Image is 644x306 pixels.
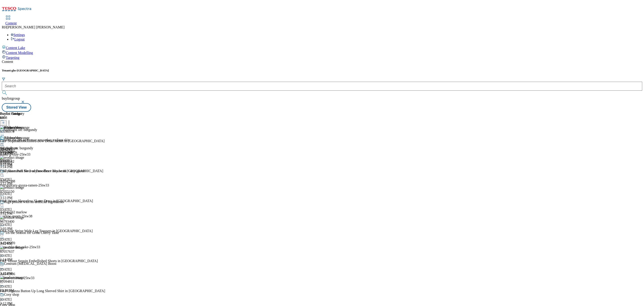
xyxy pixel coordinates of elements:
[2,103,31,112] button: Stored View
[2,50,642,55] a: Content Modelling
[5,16,17,25] a: Content
[11,37,25,41] a: Logout
[2,82,642,91] input: Search
[2,45,642,50] a: Content Lake
[7,25,64,29] span: [PERSON_NAME] [PERSON_NAME]
[2,55,642,60] a: Targeting
[2,25,7,29] span: RH
[11,33,25,37] a: Settings
[2,60,642,64] div: Content
[6,51,33,55] span: Content Modelling
[2,77,5,81] svg: Search Filters
[2,69,642,72] h5: Tenant:
[6,46,25,50] span: Content Lake
[5,21,17,25] span: Content
[2,96,20,100] span: buylistgroup
[6,56,19,60] span: Targeting
[12,69,49,72] span: ghs-[GEOGRAPHIC_DATA]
